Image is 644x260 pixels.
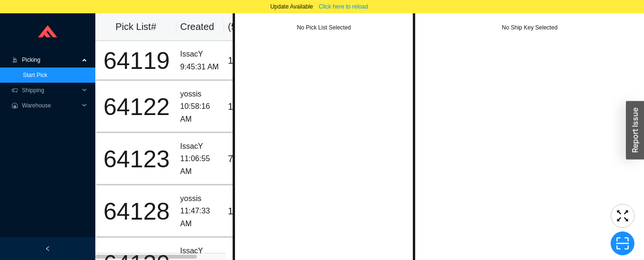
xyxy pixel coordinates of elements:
[101,200,173,223] div: 64128
[611,236,634,250] span: scan
[22,98,79,113] span: Warehouse
[180,88,220,101] div: yossis
[22,83,79,98] span: Shipping
[415,23,644,32] div: No Ship Key Selected
[101,147,173,171] div: 64123
[228,151,257,167] div: 7 / 11
[23,72,47,78] a: Start Pick
[95,13,176,41] th: Pick List#
[611,204,634,228] button: fullscreen
[101,95,173,119] div: 64122
[180,205,220,230] div: 11:47:33 AM
[45,246,51,251] span: left
[611,209,634,223] span: fullscreen
[228,203,257,219] div: 1 / 1
[319,2,368,11] span: Click here to reload
[180,48,220,61] div: IssacY
[180,100,220,125] div: 10:58:16 AM
[180,140,220,153] div: IssacY
[180,193,220,205] div: yossis
[228,99,257,115] div: 1 / 4
[228,19,258,35] div: ( 5 )
[180,245,220,258] div: IssacY
[22,52,79,67] span: Picking
[228,53,257,68] div: 1 / 1
[611,231,634,255] button: scan
[180,153,220,178] div: 11:06:55 AM
[176,13,224,41] th: Created
[101,49,173,73] div: 64119
[235,23,413,32] div: No Pick List Selected
[180,61,220,74] div: 9:45:31 AM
